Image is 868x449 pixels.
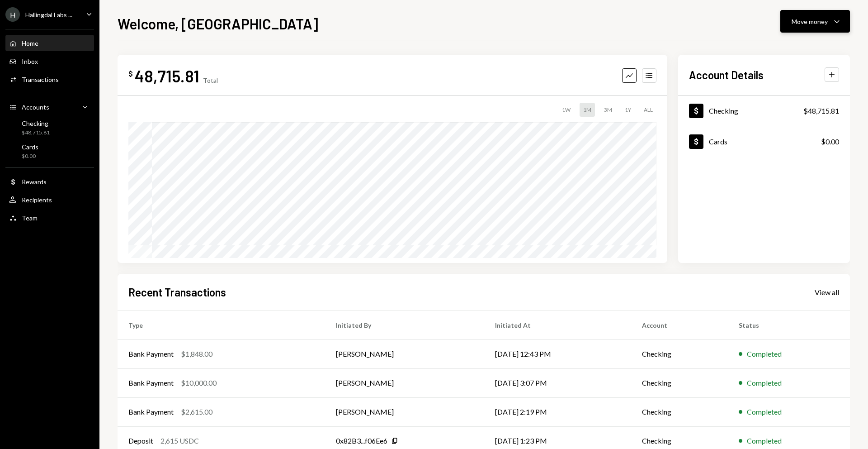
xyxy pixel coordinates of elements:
[22,39,38,47] div: Home
[747,349,782,359] div: Completed
[128,406,174,417] div: Bank Payment
[484,368,631,397] td: [DATE] 3:07 PM
[678,126,850,157] a: Cards$0.00
[631,339,728,368] td: Checking
[728,310,850,339] th: Status
[135,66,199,86] div: 48,715.81
[22,178,47,186] div: Rewards
[325,368,484,397] td: [PERSON_NAME]
[792,17,828,26] div: Move money
[128,285,226,300] h2: Recent Transactions
[5,191,94,208] a: Recipients
[128,69,133,78] div: $
[803,105,839,116] div: $48,715.81
[747,377,782,388] div: Completed
[181,406,212,417] div: $2,615.00
[484,397,631,426] td: [DATE] 2:19 PM
[22,143,38,151] div: Cards
[640,103,656,117] div: ALL
[336,435,387,446] div: 0x82B3...f06Ee6
[631,310,728,339] th: Account
[5,71,94,87] a: Transactions
[5,7,20,22] div: H
[780,10,850,33] button: Move money
[600,103,616,117] div: 3M
[5,53,94,69] a: Inbox
[118,14,318,33] h1: Welcome, [GEOGRAPHIC_DATA]
[325,397,484,426] td: [PERSON_NAME]
[5,99,94,115] a: Accounts
[815,287,839,297] a: View all
[709,106,738,115] div: Checking
[689,67,764,82] h2: Account Details
[580,103,595,117] div: 1M
[22,76,59,83] div: Transactions
[631,397,728,426] td: Checking
[815,288,839,297] div: View all
[5,117,94,139] a: Checking$48,715.81
[25,11,72,19] div: Hallingdal Labs ...
[22,119,50,127] div: Checking
[747,435,782,446] div: Completed
[118,310,325,339] th: Type
[558,103,574,117] div: 1W
[181,349,212,359] div: $1,848.00
[203,76,218,84] div: Total
[5,173,94,190] a: Rewards
[5,210,94,226] a: Team
[5,35,94,51] a: Home
[128,435,153,446] div: Deposit
[325,339,484,368] td: [PERSON_NAME]
[821,136,839,147] div: $0.00
[181,377,217,388] div: $10,000.00
[5,140,94,162] a: Cards$0.00
[22,214,38,222] div: Team
[22,57,38,65] div: Inbox
[484,310,631,339] th: Initiated At
[709,137,727,146] div: Cards
[22,196,52,204] div: Recipients
[160,435,199,446] div: 2,615 USDC
[747,406,782,417] div: Completed
[621,103,635,117] div: 1Y
[22,129,50,137] div: $48,715.81
[678,96,850,126] a: Checking$48,715.81
[128,349,174,359] div: Bank Payment
[22,103,49,111] div: Accounts
[484,339,631,368] td: [DATE] 12:43 PM
[128,377,174,388] div: Bank Payment
[325,310,484,339] th: Initiated By
[631,368,728,397] td: Checking
[22,153,38,160] div: $0.00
